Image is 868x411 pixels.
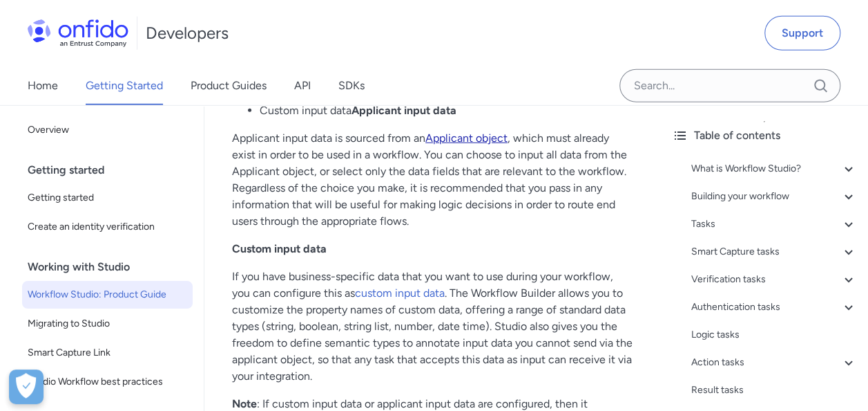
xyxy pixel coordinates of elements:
[28,286,187,303] span: Workflow Studio: Product Guide
[9,369,44,404] button: Open Preferences
[672,127,857,144] div: Table of contents
[28,219,187,235] span: Create an identity verification
[22,184,193,212] a: Getting started
[764,16,840,51] a: Support
[22,213,193,241] a: Create an identity verification
[28,19,128,47] img: Onfido Logo
[22,310,193,338] a: Migrating to Studio
[691,216,857,232] a: Tasks
[619,69,840,102] input: Onfido search input field
[28,253,198,281] div: Working with Studio
[232,268,633,385] p: If you have business-specific data that you want to use during your workflow, you can configure t...
[691,244,857,260] a: Smart Capture tasks
[28,316,187,332] span: Migrating to Studio
[22,339,193,367] a: Smart Capture Link
[22,368,193,396] a: Studio Workflow best practices
[22,281,193,309] a: Workflow Studio: Product Guide
[691,188,857,205] a: Building your workflow
[691,161,857,177] a: What is Workflow Studio?
[691,299,857,316] a: Authentication tasks
[691,271,857,288] a: Verification tasks
[232,242,327,255] strong: Custom input data
[28,156,198,184] div: Getting started
[691,327,857,343] a: Logic tasks
[691,382,857,399] a: Result tasks
[28,345,187,361] span: Smart Capture Link
[28,122,187,138] span: Overview
[28,66,58,105] a: Home
[146,22,229,44] h1: Developers
[351,104,456,117] strong: Applicant input data
[28,190,187,206] span: Getting started
[691,354,857,371] a: Action tasks
[232,130,633,230] p: Applicant input data is sourced from an , which must already exist in order to be used in a workf...
[191,66,267,105] a: Product Guides
[86,66,163,105] a: Getting Started
[260,102,633,119] li: Custom input data
[22,116,193,144] a: Overview
[232,397,257,410] strong: Note
[338,66,365,105] a: SDKs
[294,66,311,105] a: API
[425,131,508,145] a: Applicant object
[9,369,44,404] div: Cookie Preferences
[355,286,445,300] a: custom input data
[28,374,187,390] span: Studio Workflow best practices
